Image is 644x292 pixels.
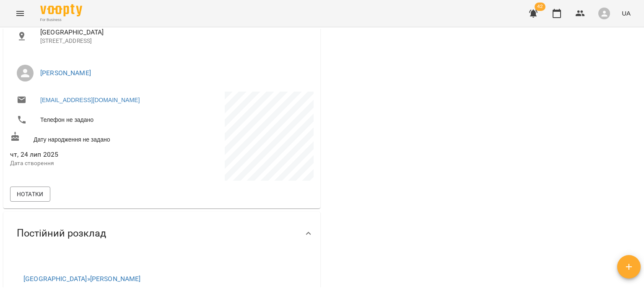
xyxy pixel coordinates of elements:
div: Дату народження не задано [8,130,162,145]
button: UA [618,5,634,21]
span: чт, 24 лип 2025 [10,150,160,160]
span: [GEOGRAPHIC_DATA] [40,27,307,37]
a: [GEOGRAPHIC_DATA]»[PERSON_NAME] [23,275,141,283]
img: Voopty Logo [40,4,82,16]
button: Нотатки [10,187,50,202]
span: For Business [40,17,82,23]
span: UA [622,9,631,18]
p: Дата створення [10,159,160,168]
a: [PERSON_NAME] [40,69,91,77]
span: Нотатки [17,189,44,199]
span: 42 [535,3,545,11]
p: [STREET_ADDRESS] [40,37,307,45]
div: Постійний розклад [3,212,320,255]
button: Menu [10,3,30,24]
li: Телефон не задано [10,111,160,128]
a: [EMAIL_ADDRESS][DOMAIN_NAME] [40,96,140,104]
span: Постійний розклад [17,227,106,240]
